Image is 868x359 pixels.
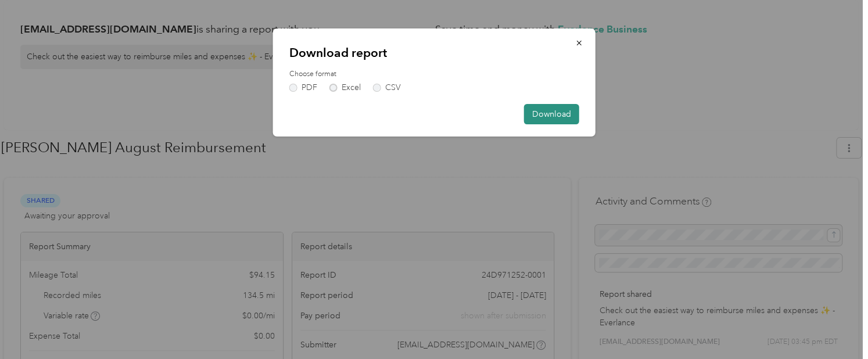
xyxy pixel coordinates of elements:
label: Choose format [289,69,579,80]
label: PDF [289,84,317,92]
p: Download report [289,45,579,61]
label: Excel [329,84,361,92]
iframe: Everlance-gr Chat Button Frame [803,294,868,359]
button: Download [524,104,579,124]
label: CSV [373,84,401,92]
